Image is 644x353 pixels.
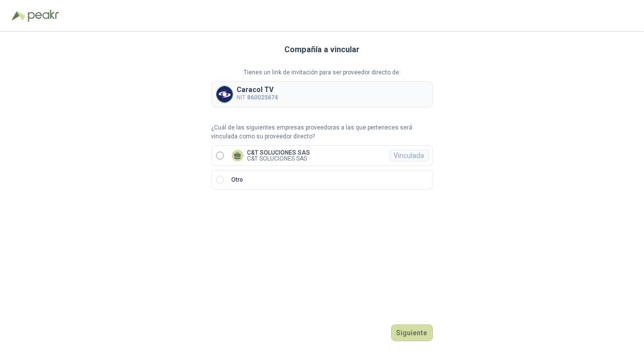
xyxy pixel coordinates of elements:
[247,150,310,156] p: C&T SOLUCIONES SAS
[12,11,26,21] img: Logo
[284,43,360,56] h3: Compañía a vincular
[212,123,433,142] p: ¿Cuál de las siguientes empresas proveedoras a las que perteneces será vinculada como su proveedo...
[232,175,244,185] p: Otro
[391,324,433,341] button: Siguiente
[247,94,278,101] b: 860025674
[390,150,429,161] div: Vinculada
[216,86,233,102] img: Company Logo
[212,68,433,77] p: Tienes un link de invitación para ser proveedor directo de:
[28,10,59,22] img: Peakr
[237,86,278,93] p: Caracol TV
[247,156,310,161] p: C&T SOLUCIONES SAS
[237,93,278,102] p: NIT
